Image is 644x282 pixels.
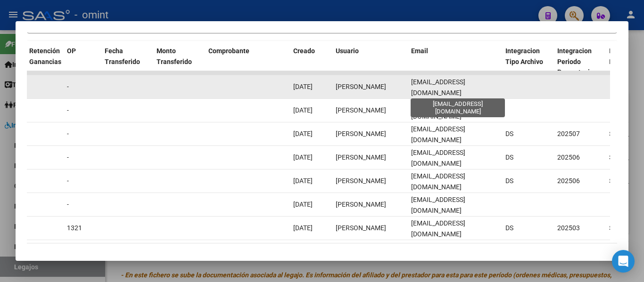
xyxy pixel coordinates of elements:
[293,224,313,232] span: [DATE]
[411,149,465,167] span: [EMAIL_ADDRESS][DOMAIN_NAME]
[557,224,580,232] span: 202503
[407,41,502,82] datatable-header-cell: Email
[411,125,465,144] span: [EMAIL_ADDRESS][DOMAIN_NAME]
[336,47,359,55] span: Usuario
[609,130,644,137] span: $ 98.964,88
[293,153,313,161] span: [DATE]
[67,83,69,90] span: -
[67,130,69,137] span: -
[289,41,332,82] datatable-header-cell: Creado
[63,41,101,82] datatable-header-cell: OP
[293,106,313,114] span: [DATE]
[411,172,465,191] span: [EMAIL_ADDRESS][DOMAIN_NAME]
[336,106,386,114] span: [PERSON_NAME]
[336,83,386,90] span: [PERSON_NAME]
[609,224,644,232] span: $ 98.964,88
[67,201,69,208] span: -
[336,201,386,208] span: [PERSON_NAME]
[505,224,513,232] span: DS
[153,41,205,82] datatable-header-cell: Monto Transferido
[505,153,513,161] span: DS
[208,47,249,55] span: Comprobante
[205,41,289,82] datatable-header-cell: Comprobante
[411,78,465,97] span: [EMAIL_ADDRESS][DOMAIN_NAME]
[105,47,140,65] span: Fecha Transferido
[157,47,192,65] span: Monto Transferido
[557,177,580,185] span: 202506
[67,153,69,161] span: -
[293,47,315,55] span: Creado
[67,177,69,185] span: -
[502,41,553,82] datatable-header-cell: Integracion Tipo Archivo
[27,243,617,267] div: 7 total
[336,177,386,185] span: [PERSON_NAME]
[505,177,513,185] span: DS
[293,130,313,137] span: [DATE]
[612,250,635,273] div: Open Intercom Messenger
[29,47,61,65] span: Retención Ganancias
[67,47,76,55] span: OP
[609,153,644,161] span: $ 98.964,88
[411,47,428,55] span: Email
[553,41,605,82] datatable-header-cell: Integracion Periodo Presentacion
[293,83,313,90] span: [DATE]
[609,177,644,185] span: $ 98.964,88
[293,201,313,208] span: [DATE]
[557,153,580,161] span: 202506
[336,224,386,232] span: [PERSON_NAME]
[67,106,69,114] span: -
[557,47,597,76] span: Integracion Periodo Presentacion
[557,130,580,137] span: 202507
[293,177,313,185] span: [DATE]
[505,130,513,137] span: DS
[67,224,82,232] span: 1321
[411,196,465,214] span: [EMAIL_ADDRESS][DOMAIN_NAME]
[336,130,386,137] span: [PERSON_NAME]
[336,153,386,161] span: [PERSON_NAME]
[25,41,63,82] datatable-header-cell: Retención Ganancias
[101,41,153,82] datatable-header-cell: Fecha Transferido
[411,219,465,238] span: [EMAIL_ADDRESS][DOMAIN_NAME]
[411,102,465,120] span: [EMAIL_ADDRESS][DOMAIN_NAME]
[505,47,543,65] span: Integracion Tipo Archivo
[332,41,407,82] datatable-header-cell: Usuario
